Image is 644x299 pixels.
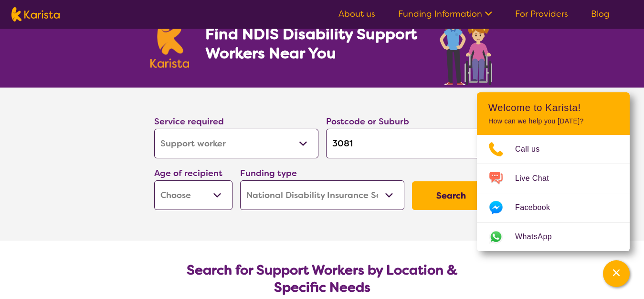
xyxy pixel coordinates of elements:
button: Channel Menu [603,260,630,287]
span: Live Chat [515,171,560,186]
label: Postcode or Suburb [326,116,409,127]
input: Type [326,129,490,158]
a: For Providers [515,8,568,20]
img: Karista logo [150,16,190,68]
label: Service required [154,116,224,127]
label: Funding type [240,167,297,179]
h1: Find NDIS Disability Support Workers Near You [205,24,419,63]
a: Web link opens in a new tab. [477,222,630,251]
img: support-worker [439,4,494,88]
img: Karista logo [11,7,60,22]
ul: Choose channel [477,135,630,251]
button: Search [412,181,490,210]
a: About us [338,8,375,20]
p: How can we help you [DATE]? [488,117,618,125]
span: WhatsApp [515,230,563,244]
div: Channel Menu [477,92,630,251]
label: Age of recipient [154,167,222,179]
a: Funding Information [398,8,492,20]
h2: Search for Support Workers by Location & Specific Needs [162,262,483,296]
span: Facebook [515,200,561,215]
a: Blog [591,8,610,20]
h2: Welcome to Karista! [488,102,618,113]
span: Call us [515,142,551,156]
